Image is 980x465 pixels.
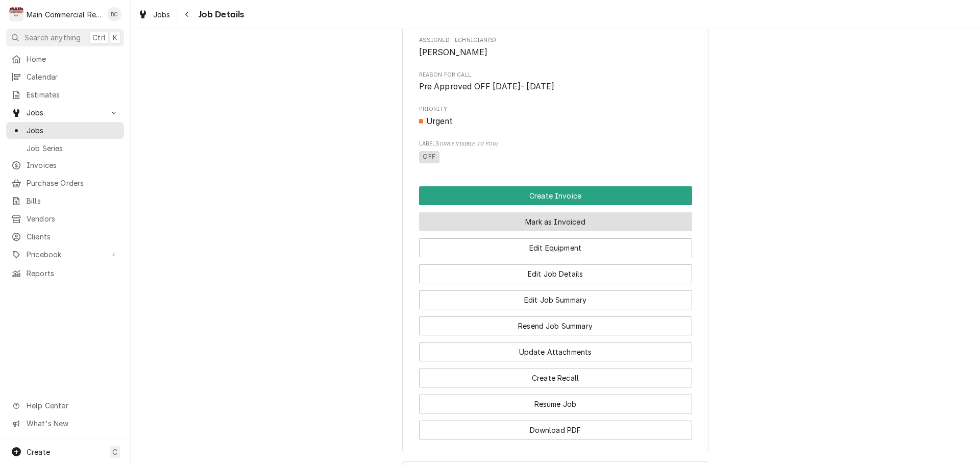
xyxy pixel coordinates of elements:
button: Resend Job Summary [419,316,692,335]
button: Edit Job Details [419,264,692,283]
div: Main Commercial Refrigeration Service [27,9,102,20]
span: Create [27,448,50,456]
span: Assigned Technician(s) [419,46,692,59]
span: Search anything [24,32,81,43]
span: Home [27,54,119,64]
a: Calendar [6,68,124,85]
button: Edit Equipment [419,238,692,257]
button: Create Invoice [419,186,692,205]
button: Edit Job Summary [419,290,692,309]
span: OFF [419,151,439,163]
a: Clients [6,228,124,245]
a: Go to Pricebook [6,246,124,263]
a: Job Series [6,140,124,157]
span: Job Details [195,8,244,21]
div: Button Group Row [419,387,692,413]
span: Priority [419,105,692,113]
button: Mark as Invoiced [419,212,692,231]
a: Jobs [134,6,175,23]
div: Priority [419,105,692,127]
span: Calendar [27,71,119,82]
span: Ctrl [92,32,106,43]
button: Resume Job [419,395,692,413]
a: Purchase Orders [6,175,124,191]
span: Pricebook [27,249,104,260]
div: Urgent [419,115,692,128]
span: Reason For Call [419,71,692,79]
span: Priority [419,115,692,128]
a: Jobs [6,122,124,139]
a: Estimates [6,86,124,103]
button: Create Recall [419,369,692,387]
span: Estimates [27,89,119,100]
div: Button Group Row [419,309,692,335]
div: Reason For Call [419,71,692,93]
div: Bookkeeper Main Commercial's Avatar [107,7,121,21]
a: Go to What's New [6,415,124,432]
div: Button Group Row [419,361,692,387]
button: Search anythingCtrlK [6,29,124,46]
a: Bills [6,192,124,209]
div: Button Group Row [419,283,692,309]
a: Reports [6,265,124,282]
span: Invoices [27,160,119,170]
span: (Only Visible to You) [439,141,497,146]
span: Reports [27,268,119,279]
span: Job Series [27,143,119,154]
div: Button Group [419,186,692,439]
span: Jobs [153,9,170,20]
div: Button Group Row [419,205,692,231]
a: Go to Jobs [6,104,124,121]
span: [object Object] [419,150,692,165]
button: Download PDF [419,421,692,439]
span: Jobs [27,107,104,118]
div: Button Group Row [419,186,692,205]
span: Pre Approved OFF [DATE]- [DATE] [419,82,555,91]
div: [object Object] [419,140,692,165]
span: Labels [419,140,692,148]
span: Bills [27,195,119,206]
a: Go to Help Center [6,397,124,414]
a: Invoices [6,157,124,174]
div: Assigned Technician(s) [419,36,692,58]
span: Assigned Technician(s) [419,36,692,44]
div: Button Group Row [419,335,692,361]
span: Jobs [27,125,119,136]
span: [PERSON_NAME] [419,47,488,57]
div: Button Group Row [419,257,692,283]
span: Purchase Orders [27,178,119,188]
div: Main Commercial Refrigeration Service's Avatar [9,7,23,21]
span: Clients [27,231,119,242]
button: Navigate back [179,6,195,22]
button: Update Attachments [419,342,692,361]
span: C [112,447,117,457]
span: Reason For Call [419,81,692,93]
div: M [9,7,23,21]
span: Vendors [27,213,119,224]
div: Button Group Row [419,413,692,439]
span: K [113,32,117,43]
a: Vendors [6,210,124,227]
a: Home [6,51,124,67]
span: Help Center [27,400,118,411]
span: What's New [27,418,118,429]
div: Button Group Row [419,231,692,257]
div: BC [107,7,121,21]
